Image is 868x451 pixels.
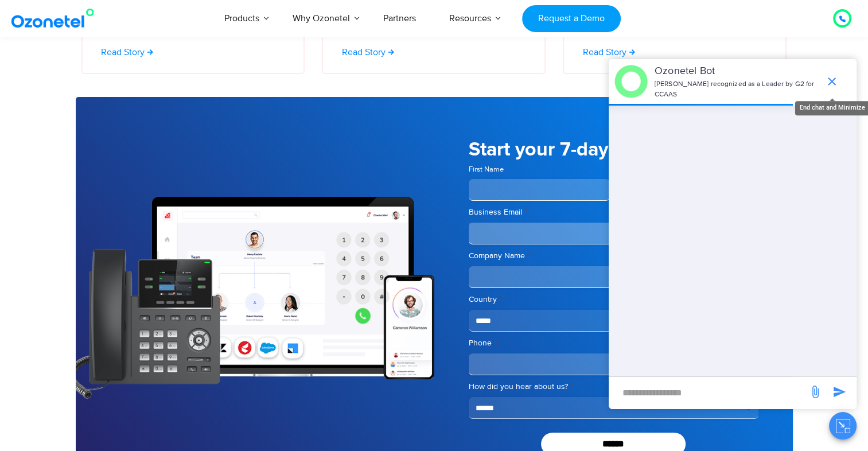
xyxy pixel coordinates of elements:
label: First Name [469,164,610,175]
label: Country [469,294,758,305]
span: Read Story [582,48,626,57]
button: Close chat [829,412,857,440]
span: send message [804,380,827,403]
p: [PERSON_NAME] recognized as a Leader by G2 for CCAAS [655,79,819,100]
label: Phone [469,337,758,349]
a: Read Story [101,48,153,57]
a: Request a Demo [522,5,620,32]
span: Read Story [341,48,385,57]
p: Ozonetel Bot [655,64,819,79]
div: new-msg-input [614,383,803,403]
label: Company Name [469,250,758,262]
label: How did you hear about us? [469,381,758,392]
img: header [614,65,648,98]
a: Read Story [582,48,635,57]
label: Business Email [469,207,758,218]
h5: Start your 7-day free trial [469,140,758,160]
span: send message [828,380,851,403]
span: end chat or minimize [820,70,843,93]
a: Read Story [341,48,394,57]
span: Read Story [101,48,145,57]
